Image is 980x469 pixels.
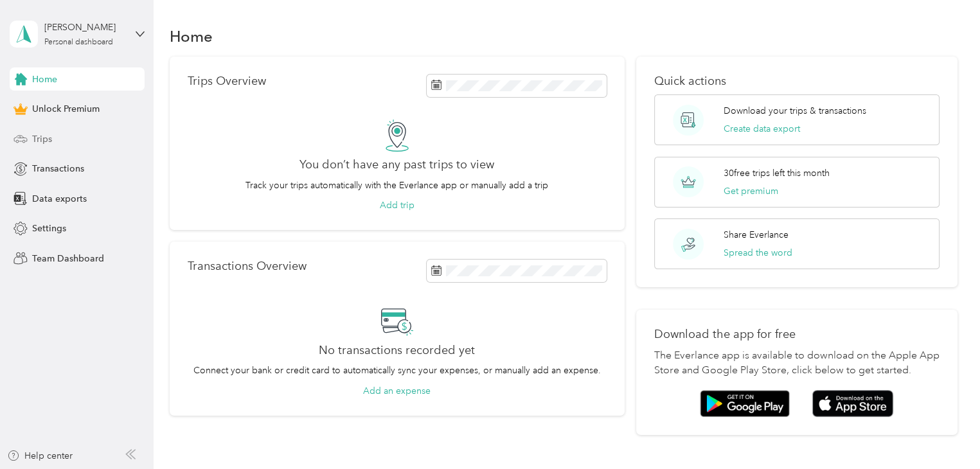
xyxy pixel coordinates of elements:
div: [PERSON_NAME] [44,21,125,34]
p: Download your trips & transactions [724,104,866,118]
p: Share Everlance [724,228,788,242]
button: Spread the word [724,246,792,260]
button: Add an expense [363,384,431,398]
h2: No transactions recorded yet [319,344,475,357]
span: Team Dashboard [32,252,104,265]
button: Help center [7,449,73,463]
button: Add trip [380,199,414,212]
p: Connect your bank or credit card to automatically sync your expenses, or manually add an expense. [193,364,601,377]
p: Transactions Overview [188,260,307,273]
button: Get premium [724,184,778,198]
p: 30 free trips left this month [724,166,830,180]
span: Settings [32,222,66,235]
span: Transactions [32,162,84,175]
h1: Home [170,30,213,43]
img: App store [812,390,893,418]
iframe: Everlance-gr Chat Button Frame [908,397,980,469]
h2: You don’t have any past trips to view [299,158,494,172]
div: Personal dashboard [44,39,113,46]
p: The Everlance app is available to download on the Apple App Store and Google Play Store, click be... [654,348,940,379]
span: Home [32,73,57,86]
p: Trips Overview [188,75,266,88]
span: Unlock Premium [32,102,100,116]
img: Google play [700,390,790,417]
span: Trips [32,132,52,146]
p: Track your trips automatically with the Everlance app or manually add a trip [245,179,548,192]
button: Create data export [724,122,800,136]
p: Quick actions [654,75,940,88]
p: Download the app for free [654,328,940,341]
span: Data exports [32,192,87,206]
